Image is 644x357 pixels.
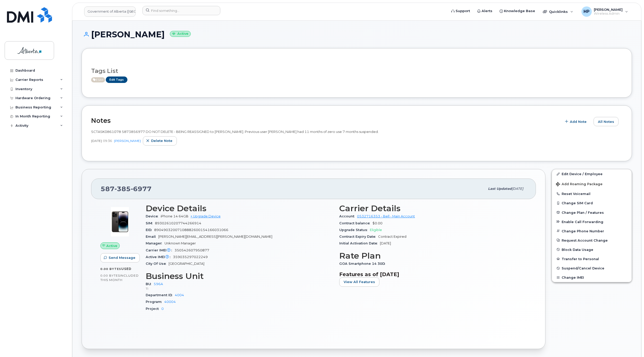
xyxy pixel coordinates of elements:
button: All Notes [594,117,619,126]
span: Active IMEI [146,255,173,259]
span: Suspend/Cancel Device [562,266,604,270]
span: Contract Expiry Date [339,235,378,239]
span: Delete note [151,138,172,143]
a: 40004 [164,300,176,304]
h3: Carrier Details [339,204,527,213]
button: Request Account Change [552,236,632,245]
span: 89049032007108882600154166031066 [154,228,228,232]
span: Manager [146,241,164,245]
a: [PERSON_NAME] [114,139,141,143]
span: Active [91,77,105,82]
span: 6977 [131,185,152,193]
span: 0.00 Bytes [100,274,120,277]
span: Department ID [146,293,175,297]
span: Add Note [570,119,587,124]
span: Eligible [370,228,382,232]
span: 350542607950877 [175,248,209,252]
span: All Notes [598,119,614,124]
h3: Features as of [DATE] [339,271,527,277]
span: EID [146,228,154,232]
span: Account [339,214,357,218]
span: Add Roaming Package [556,182,603,187]
button: Change Phone Number [552,226,632,236]
span: [DATE] [380,241,391,245]
h2: Notes [91,117,559,124]
a: 0 [161,307,164,311]
span: GOA Smartphone 14 30D [339,262,388,266]
h3: Tags List [91,68,622,74]
h3: Rate Plan [339,251,527,260]
button: Change Plan / Features [552,208,632,217]
span: SCTASK0861078 5873856977 DO NOT DELETE - BEING REASSIGNED to [PERSON_NAME]. Previous user [PERSON... [91,130,379,134]
button: Enable Call Forwarding [552,217,632,226]
span: Initial Activation Date [339,241,380,245]
span: used [121,267,132,271]
a: 0532716353 - Bell - Main Account [357,214,415,218]
p: TI [146,286,333,291]
span: Contract balance [339,221,372,225]
h3: Device Details [146,204,333,213]
span: [DATE] [512,187,523,191]
a: 596A [154,282,163,286]
span: View All Features [344,279,375,284]
button: Reset Voicemail [552,189,632,198]
a: Edit Tags [106,76,127,83]
span: [DATE] [91,139,102,143]
span: Project [146,307,161,311]
span: BU [146,282,154,286]
a: 4004 [175,293,184,297]
span: Send Message [109,255,135,260]
button: Add Note [562,117,591,126]
small: Active [170,31,191,37]
span: Enable Call Forwarding [562,220,603,224]
span: Carrier IMEI [146,248,175,252]
span: Email [146,235,158,239]
button: Send Message [100,253,140,262]
span: 385 [115,185,131,193]
span: Last updated [488,187,512,191]
img: image20231002-3703462-njx0qo.jpeg [105,206,135,237]
span: [PERSON_NAME][EMAIL_ADDRESS][PERSON_NAME][DOMAIN_NAME] [158,235,272,239]
span: $0.00 [372,221,382,225]
h1: [PERSON_NAME] [82,30,632,39]
span: iPhone 14 64GB [161,214,188,218]
button: Change IMEI [552,273,632,282]
button: Change SIM Card [552,198,632,208]
span: Device [146,214,161,218]
a: Edit Device / Employee [552,169,632,178]
span: City Of Use [146,262,169,266]
span: Unknown Manager [164,241,196,245]
span: 359035297022249 [173,255,208,259]
span: 587 [101,185,152,193]
span: 0.00 Bytes [100,267,121,271]
span: 09:36 [103,139,112,143]
span: Active [106,243,117,248]
span: Program [146,300,164,304]
button: Add Roaming Package [552,178,632,189]
span: Upgrade Status [339,228,370,232]
span: Contract Expired [378,235,406,239]
span: SIM [146,221,155,225]
span: [GEOGRAPHIC_DATA] [169,262,204,266]
h3: Business Unit [146,271,333,281]
button: Transfer to Personal [552,254,632,263]
span: 89302610207744266914 [155,221,201,225]
button: Delete note [143,136,177,146]
button: Block Data Usage [552,245,632,254]
span: Change Plan / Features [562,210,604,214]
button: Suspend/Cancel Device [552,263,632,273]
button: View All Features [339,277,379,287]
a: + Upgrade Device [190,214,221,218]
